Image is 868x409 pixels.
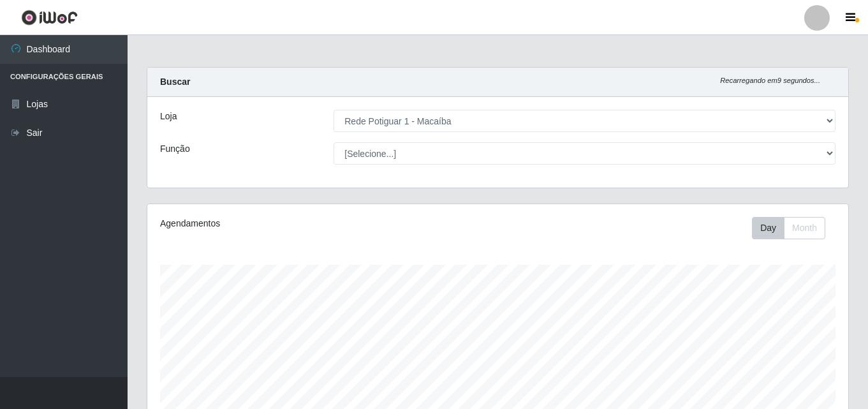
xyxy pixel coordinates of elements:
[784,217,825,239] button: Month
[160,110,177,123] label: Loja
[160,77,190,87] strong: Buscar
[752,217,784,239] button: Day
[160,217,430,230] div: Agendamentos
[752,217,835,239] div: Toolbar with button groups
[21,10,78,26] img: CoreUI Logo
[752,217,825,239] div: First group
[160,142,190,156] label: Função
[720,77,820,84] i: Recarregando em 9 segundos...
